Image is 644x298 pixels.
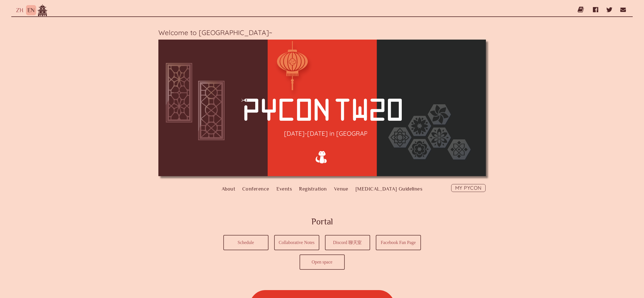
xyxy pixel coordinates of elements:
[26,5,36,15] button: EN
[311,147,332,167] img: snake-icon.svg
[221,215,424,228] h2: Portal
[299,184,327,194] label: Registration
[222,184,235,194] a: About
[15,5,25,15] button: ZH
[606,3,612,16] a: Twitter
[275,236,319,250] a: Collaborative Notes
[326,236,370,250] a: Discord 聊天室
[300,255,344,269] a: Open space
[242,184,269,194] label: Conference
[376,236,420,250] a: Facebook Fan Page
[158,28,486,37] div: Welcome to [GEOGRAPHIC_DATA]~
[620,3,626,16] a: Email
[16,7,23,13] a: ZH
[593,3,598,16] a: Facebook
[355,184,422,194] a: [MEDICAL_DATA] Guidelines
[284,129,400,137] text: [DATE]-[DATE] in [GEOGRAPHIC_DATA]
[224,236,268,250] a: Schedule
[451,184,486,192] a: My PyCon
[242,98,402,121] img: 2020-logo.svg
[334,184,348,194] a: Venue
[276,184,292,194] label: Events
[578,3,585,16] a: Blog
